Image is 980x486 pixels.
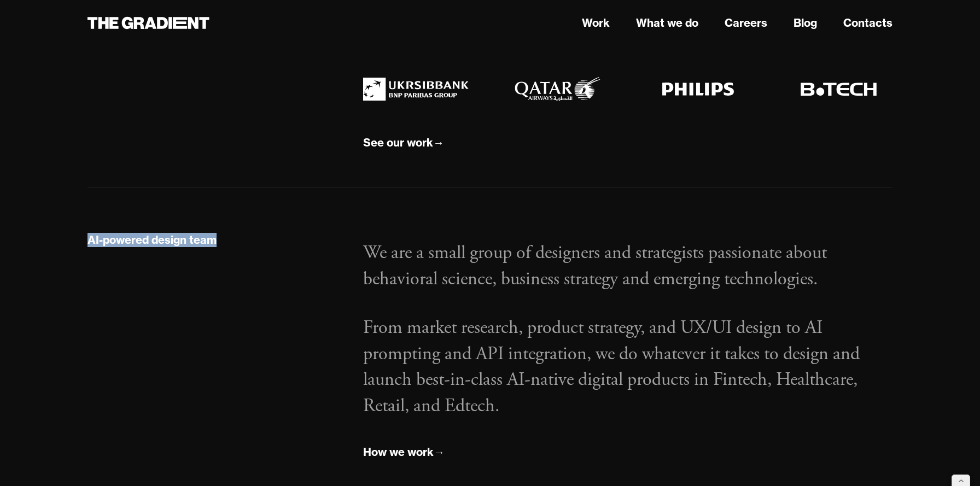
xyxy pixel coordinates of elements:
[725,15,767,31] a: Careers
[363,315,892,419] p: From market research, product strategy, and UX/UI design to AI prompting and API integration, we ...
[87,233,217,247] div: AI-powered design team
[363,445,434,459] div: How we work
[636,15,698,31] a: What we do
[363,134,444,152] a: See our work→
[363,240,892,292] p: We are a small group of designers and strategists passionate about behavioral science, business s...
[433,136,444,150] div: →
[363,136,433,150] div: See our work
[582,15,610,31] a: Work
[434,445,445,459] div: →
[843,15,892,31] a: Contacts
[363,443,445,461] a: How we work→
[794,15,817,31] a: Blog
